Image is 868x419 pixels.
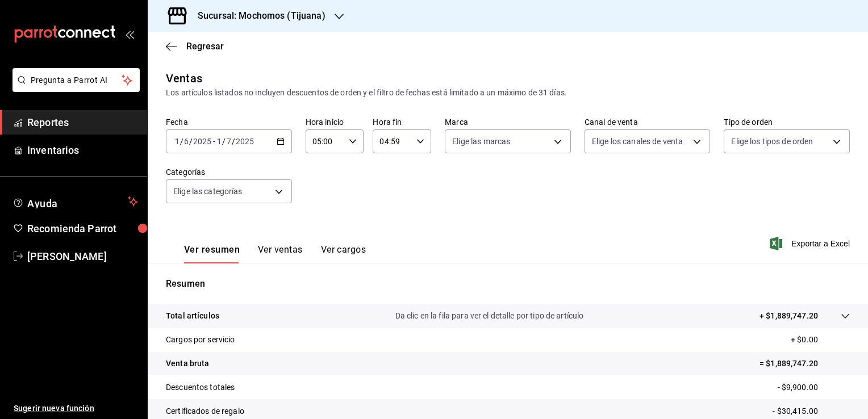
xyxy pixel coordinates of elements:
span: Pregunta a Parrot AI [31,74,122,86]
input: -- [174,137,180,146]
span: [PERSON_NAME] [27,249,138,264]
div: Los artículos listados no incluyen descuentos de orden y el filtro de fechas está limitado a un m... [166,87,850,99]
label: Hora inicio [306,118,364,126]
span: Elige los canales de venta [592,136,683,147]
button: Exportar a Excel [772,237,850,250]
span: / [232,137,235,146]
span: / [189,137,193,146]
p: + $0.00 [791,334,850,346]
button: Ver resumen [184,244,240,263]
span: Reportes [27,115,138,130]
p: + $1,889,747.20 [759,310,818,322]
span: Sugerir nueva función [14,403,138,414]
a: Pregunta a Parrot AI [8,82,140,94]
h3: Sucursal: Mochomos (Tijuana) [189,9,325,23]
button: Ver ventas [258,244,303,263]
p: Descuentos totales [166,382,235,393]
div: navigation tabs [184,244,366,263]
span: Recomienda Parrot [27,221,138,236]
span: Regresar [186,41,224,52]
p: Da clic en la fila para ver el detalle por tipo de artículo [395,310,584,322]
label: Canal de venta [585,118,711,126]
label: Hora fin [373,118,431,126]
label: Categorías [166,168,292,176]
button: Regresar [166,41,224,52]
p: Cargos por servicio [166,334,235,346]
input: -- [216,137,222,146]
input: -- [226,137,232,146]
p: Total artículos [166,310,219,322]
p: Resumen [166,277,850,291]
input: -- [183,137,189,146]
span: Inventarios [27,143,138,158]
label: Marca [445,118,571,126]
span: Elige las categorías [173,186,243,197]
span: - [213,137,215,146]
input: ---- [193,137,212,146]
p: Certificados de regalo [166,405,244,417]
span: / [180,137,183,146]
label: Tipo de orden [724,118,850,126]
button: Ver cargos [321,244,366,263]
input: ---- [235,137,254,146]
button: open_drawer_menu [125,30,134,39]
span: / [222,137,226,146]
div: Ventas [166,70,202,87]
p: - $9,900.00 [778,382,850,393]
p: Venta bruta [166,358,209,370]
p: = $1,889,747.20 [759,358,850,370]
span: Ayuda [27,195,123,208]
span: Elige los tipos de orden [731,136,813,147]
label: Fecha [166,118,292,126]
p: - $30,415.00 [773,405,850,417]
span: Elige las marcas [452,136,510,147]
button: Pregunta a Parrot AI [12,68,140,92]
